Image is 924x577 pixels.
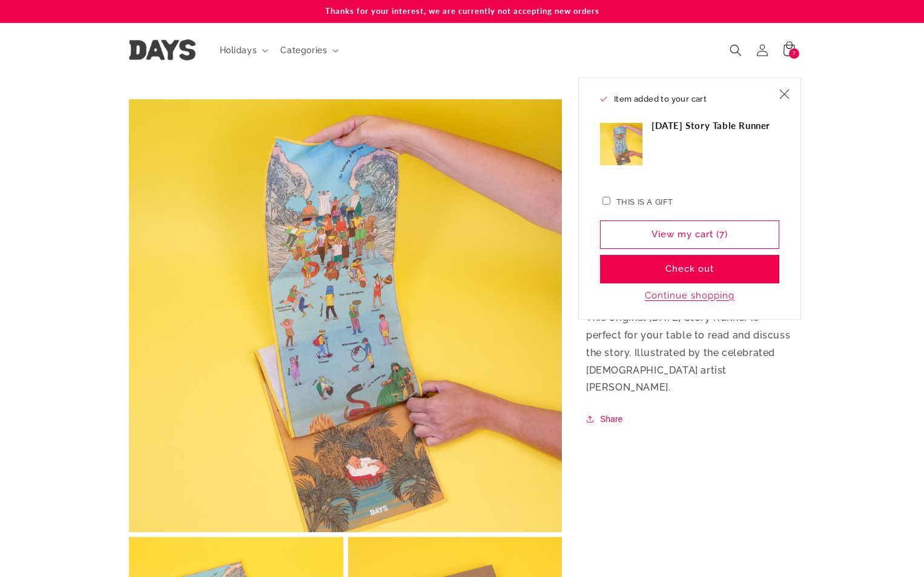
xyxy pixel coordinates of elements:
label: This is a gift [616,197,673,206]
summary: Search [722,37,749,64]
button: Check out [600,255,779,283]
span: Categories [280,45,327,56]
p: This original [DATE] Story Runner is perfect for your table to read and discuss the story. Illust... [586,309,795,397]
summary: Holidays [213,38,274,63]
h2: Item added to your cart [600,93,771,105]
div: Item added to your cart [578,77,801,320]
a: View my cart (7) [600,220,779,249]
button: Close [771,81,797,108]
button: Share [586,412,626,426]
h3: [DATE] Story Table Runner [652,120,770,132]
summary: Categories [273,38,343,63]
span: 7 [793,48,796,59]
button: Continue shopping [641,289,738,302]
img: Days United [129,39,196,61]
span: Holidays [220,45,257,56]
img: Passover Story Table Runner (7856469377262) [600,123,642,165]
